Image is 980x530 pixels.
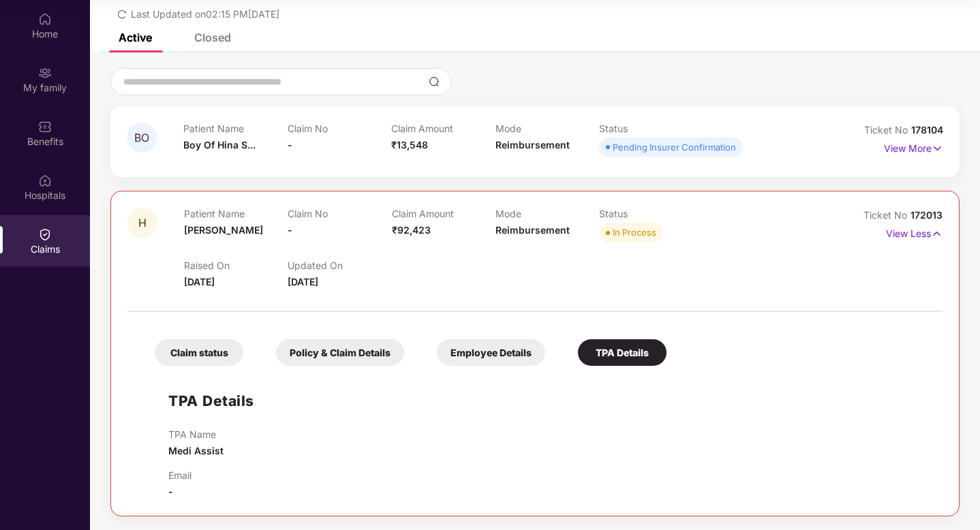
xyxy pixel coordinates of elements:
[288,139,292,151] span: -
[155,339,243,366] div: Claim status
[288,208,391,219] p: Claim No
[932,141,943,156] img: svg+xml;base64,PHN2ZyB4bWxucz0iaHR0cDovL3d3dy53My5vcmcvMjAwMC9zdmciIHdpZHRoPSIxNyIgaGVpZ2h0PSIxNy...
[168,390,254,412] h1: TPA Details
[38,174,52,187] img: svg+xml;base64,PHN2ZyBpZD0iSG9zcGl0YWxzIiB4bWxucz0iaHR0cDovL3d3dy53My5vcmcvMjAwMC9zdmciIHdpZHRoPS...
[495,123,600,134] p: Mode
[863,209,910,221] span: Ticket No
[194,31,231,44] div: Closed
[183,123,288,134] p: Patient Name
[131,8,279,20] span: Last Updated on 02:15 PM[DATE]
[864,124,911,136] span: Ticket No
[613,225,656,239] div: In Process
[138,217,147,229] span: H
[886,223,943,241] p: View Less
[38,12,52,26] img: svg+xml;base64,PHN2ZyBpZD0iSG9tZSIgeG1sbnM9Imh0dHA6Ly93d3cudzMub3JnLzIwMDAvc3ZnIiB3aWR0aD0iMjAiIG...
[495,208,599,219] p: Mode
[288,260,391,271] p: Updated On
[288,123,392,134] p: Claim No
[117,8,127,20] span: redo
[599,123,703,134] p: Status
[931,226,943,241] img: svg+xml;base64,PHN2ZyB4bWxucz0iaHR0cDovL3d3dy53My5vcmcvMjAwMC9zdmciIHdpZHRoPSIxNyIgaGVpZ2h0PSIxNy...
[276,339,404,366] div: Policy & Claim Details
[495,139,570,151] span: Reimbursement
[392,224,431,236] span: ₹92,423
[134,132,149,144] span: BO
[184,276,215,287] span: [DATE]
[392,208,495,219] p: Claim Amount
[910,209,943,221] span: 172013
[168,486,173,497] span: -
[437,339,545,366] div: Employee Details
[184,208,288,219] p: Patient Name
[613,140,736,154] div: Pending Insurer Confirmation
[168,428,224,440] p: TPA Name
[429,76,440,87] img: svg+xml;base64,PHN2ZyBpZD0iU2VhcmNoLTMyeDMyIiB4bWxucz0iaHR0cDovL3d3dy53My5vcmcvMjAwMC9zdmciIHdpZH...
[184,260,288,271] p: Raised On
[288,276,318,287] span: [DATE]
[38,228,52,241] img: svg+xml;base64,PHN2ZyBpZD0iQ2xhaW0iIHhtbG5zPSJodHRwOi8vd3d3LnczLm9yZy8yMDAwL3N2ZyIgd2lkdGg9IjIwIi...
[911,124,943,136] span: 178104
[119,31,152,44] div: Active
[168,445,224,456] span: Medi Assist
[391,139,428,151] span: ₹13,548
[38,120,52,134] img: svg+xml;base64,PHN2ZyBpZD0iQmVuZWZpdHMiIHhtbG5zPSJodHRwOi8vd3d3LnczLm9yZy8yMDAwL3N2ZyIgd2lkdGg9Ij...
[168,469,192,481] p: Email
[578,339,667,366] div: TPA Details
[391,123,495,134] p: Claim Amount
[884,138,943,156] p: View More
[184,224,263,236] span: [PERSON_NAME]
[183,139,256,151] span: Boy Of Hina S...
[38,66,52,80] img: svg+xml;base64,PHN2ZyB3aWR0aD0iMjAiIGhlaWdodD0iMjAiIHZpZXdCb3g9IjAgMCAyMCAyMCIgZmlsbD0ibm9uZSIgeG...
[495,224,570,236] span: Reimbursement
[599,208,703,219] p: Status
[288,224,292,236] span: -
